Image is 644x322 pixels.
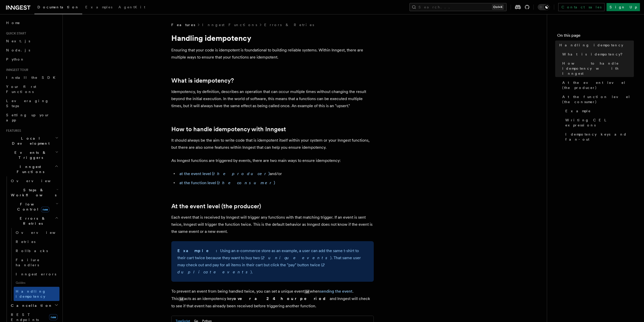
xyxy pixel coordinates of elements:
span: Handling idempotency [16,289,46,298]
a: Node.js [4,46,59,55]
span: Local Development [4,136,55,146]
a: Rollbacks [14,246,59,255]
em: the producer [213,171,268,176]
p: Each event that is received by Inngest will trigger any functions with that matching trigger. If ... [171,214,374,235]
code: id [179,297,184,301]
a: Setting up your app [4,110,59,125]
div: Errors & Retries [9,228,59,301]
a: Retries [14,237,59,246]
a: Next.js [4,36,59,46]
span: new [49,314,57,320]
button: Toggle dark mode [538,4,550,10]
em: 2 unique events [262,255,330,260]
a: Leveraging Steps [4,96,59,110]
span: Steps & Workflows [9,187,56,198]
a: Python [4,55,59,64]
span: Overview [11,179,63,183]
a: AgentKit [115,2,148,14]
a: sending the event [320,289,352,294]
span: How to handle idempotency with Inngest [562,61,634,76]
h4: On this page [557,32,634,41]
span: Python [6,57,25,61]
span: Overview [16,231,68,235]
span: Documentation [37,5,79,9]
span: Example [565,108,591,113]
a: Your first Functions [4,82,59,96]
span: Cancellation [9,303,53,308]
a: What is idempotency? [560,50,634,59]
span: At the event level (the producer) [562,80,634,90]
a: What is idempotency? [171,77,234,84]
span: Your first Functions [6,85,36,94]
a: Sign Up [607,3,640,11]
button: Local Development [4,134,59,148]
span: new [41,207,49,212]
a: Idempotency keys and fan-out [563,130,634,144]
span: Leveraging Steps [6,99,49,108]
a: How to handle idempotency with Inngest [560,59,634,78]
span: AgentKit [118,5,145,9]
h1: Handling idempotency [171,33,374,43]
span: Quick start [4,31,26,35]
span: Errors & Retries [9,216,55,226]
span: Idempotency keys and fan-out [565,132,634,142]
span: Node.js [6,48,30,52]
li: and/or [178,170,374,177]
a: Inngest Functions [202,22,257,27]
span: Setting up your app [6,113,50,122]
a: Home [4,18,59,27]
span: Failure handlers [16,258,40,267]
a: Writing CEL expressions [563,116,634,130]
a: At the event level (the producer) [560,78,634,92]
span: Guides [14,279,59,287]
a: Handling idempotency [14,287,59,301]
a: At the event level (the producer) [171,203,261,210]
span: Inngest errors [16,272,56,276]
button: Flow Controlnew [9,200,59,214]
a: At the function level (the consumer) [560,92,634,106]
span: Flow Control [9,202,56,212]
span: Install the SDK [6,75,58,80]
span: Retries [16,240,35,244]
button: Cancellation [9,301,59,310]
span: Writing CEL expressions [565,118,634,128]
p: Using an e-commerce store as an example, a user can add the same t-shirt to their cart twice beca... [177,247,368,276]
span: Inngest tour [4,68,28,72]
a: Contact sales [558,3,605,11]
p: As Inngest functions are triggered by events, there are two main ways to ensure idempotency: [171,157,374,164]
strong: over a 24 hour period [234,296,330,301]
a: Example [563,106,634,116]
p: Ensuring that your code is idempotent is foundational to building reliable systems. Within Innges... [171,47,374,61]
span: REST Endpoints [11,313,39,322]
a: Failure handlers [14,255,59,270]
a: at the function level (the consumer) [179,180,275,185]
span: Features [4,129,21,133]
span: Events & Triggers [4,150,55,160]
a: Overview [9,176,59,185]
span: Rollbacks [16,249,48,253]
span: Examples [85,5,112,9]
em: 2 duplicate events [177,262,324,274]
a: Documentation [34,2,82,14]
a: Inngest errors [14,270,59,279]
a: How to handle idempotency with Inngest [171,126,286,133]
span: Next.js [6,39,30,43]
p: Idempotency, by definition, describes an operation that can occur multiple times without changing... [171,88,374,109]
a: Install the SDK [4,73,59,82]
a: Handling idempotency [557,41,634,50]
span: Handling idempotency [559,43,623,48]
span: Features [171,22,195,27]
code: id [304,290,310,294]
p: It should always be the aim to write code that is idempotent itself within your system or your In... [171,137,374,151]
a: Errors & Retries [264,22,314,27]
span: Inngest Functions [4,164,55,174]
kbd: Ctrl+K [492,5,504,10]
a: at the event level (the producer) [179,171,270,176]
button: Search...Ctrl+K [409,3,507,11]
span: What is idempotency? [562,52,626,57]
span: At the function level (the consumer) [562,94,634,104]
p: To prevent an event from being handled twice, you can set a unique event when . This acts as an i... [171,288,374,310]
button: Errors & Retries [9,214,59,228]
button: Inngest Functions [4,162,59,176]
button: Steps & Workflows [9,185,59,200]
